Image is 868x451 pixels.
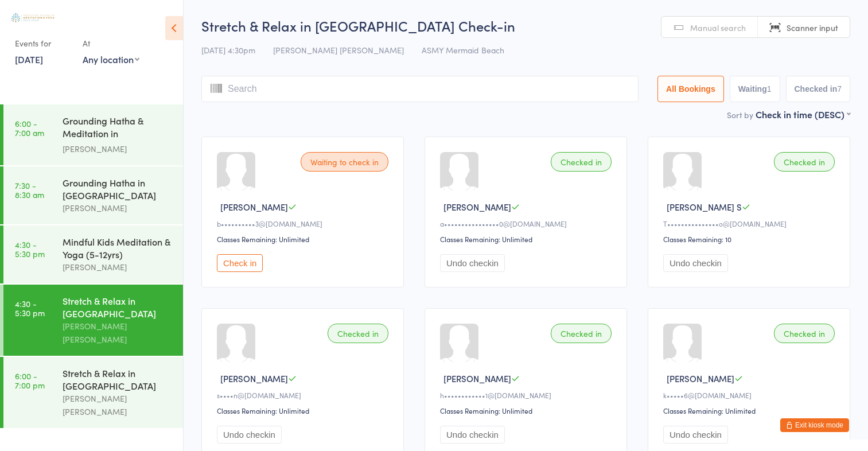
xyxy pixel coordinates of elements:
[3,104,183,165] a: 6:00 -7:00 amGrounding Hatha & Meditation in [GEOGRAPHIC_DATA][PERSON_NAME]
[663,406,838,415] div: Classes Remaining: Unlimited
[63,294,173,320] div: Stretch & Relax in [GEOGRAPHIC_DATA]
[767,84,772,94] div: 1
[663,426,728,444] button: Undo checkin
[3,357,183,428] a: 6:00 -7:00 pmStretch & Relax in [GEOGRAPHIC_DATA][PERSON_NAME] [PERSON_NAME]
[657,76,724,102] button: All Bookings
[756,108,850,120] div: Check in time (DESC)
[551,152,612,172] div: Checked in
[63,235,173,261] div: Mindful Kids Meditation & Yoga (5-12yrs)
[217,426,282,444] button: Undo checkin
[667,201,742,213] span: [PERSON_NAME] S
[440,219,615,228] div: a••••••••••••••••0@[DOMAIN_NAME]
[440,254,505,272] button: Undo checkin
[422,44,504,56] span: ASMY Mermaid Beach
[440,390,615,400] div: h••••••••••••1@[DOMAIN_NAME]
[63,176,173,201] div: Grounding Hatha in [GEOGRAPHIC_DATA]
[786,76,851,102] button: Checked in7
[201,44,255,56] span: [DATE] 4:30pm
[440,234,615,244] div: Classes Remaining: Unlimited
[63,367,173,392] div: Stretch & Relax in [GEOGRAPHIC_DATA]
[63,320,173,346] div: [PERSON_NAME] [PERSON_NAME]
[63,392,173,418] div: [PERSON_NAME] [PERSON_NAME]
[3,226,183,283] a: 4:30 -5:30 pmMindful Kids Meditation & Yoga (5-12yrs)[PERSON_NAME]
[551,324,612,343] div: Checked in
[273,44,404,56] span: [PERSON_NAME] [PERSON_NAME]
[15,34,71,53] div: Events for
[15,181,44,199] time: 7:30 - 8:30 am
[440,426,505,444] button: Undo checkin
[663,390,838,400] div: k•••••6@[DOMAIN_NAME]
[217,390,392,400] div: s••••n@[DOMAIN_NAME]
[15,240,45,258] time: 4:30 - 5:30 pm
[217,234,392,244] div: Classes Remaining: Unlimited
[217,406,392,415] div: Classes Remaining: Unlimited
[328,324,388,343] div: Checked in
[440,406,615,415] div: Classes Remaining: Unlimited
[220,372,288,384] span: [PERSON_NAME]
[663,234,838,244] div: Classes Remaining: 10
[217,254,263,272] button: Check in
[727,109,753,120] label: Sort by
[787,22,838,33] span: Scanner input
[774,152,835,172] div: Checked in
[83,53,139,65] div: Any location
[730,76,780,102] button: Waiting1
[83,34,139,53] div: At
[780,418,849,432] button: Exit kiosk mode
[667,372,734,384] span: [PERSON_NAME]
[15,119,44,137] time: 6:00 - 7:00 am
[63,201,173,215] div: [PERSON_NAME]
[443,201,511,213] span: [PERSON_NAME]
[63,261,173,274] div: [PERSON_NAME]
[63,142,173,155] div: [PERSON_NAME]
[15,371,45,390] time: 6:00 - 7:00 pm
[63,114,173,142] div: Grounding Hatha & Meditation in [GEOGRAPHIC_DATA]
[443,372,511,384] span: [PERSON_NAME]
[201,16,850,35] h2: Stretch & Relax in [GEOGRAPHIC_DATA] Check-in
[690,22,746,33] span: Manual search
[15,53,43,65] a: [DATE]
[220,201,288,213] span: [PERSON_NAME]
[3,285,183,356] a: 4:30 -5:30 pmStretch & Relax in [GEOGRAPHIC_DATA][PERSON_NAME] [PERSON_NAME]
[3,166,183,224] a: 7:30 -8:30 amGrounding Hatha in [GEOGRAPHIC_DATA][PERSON_NAME]
[11,13,55,22] img: Australian School of Meditation & Yoga (Gold Coast)
[201,76,639,102] input: Search
[774,324,835,343] div: Checked in
[837,84,842,94] div: 7
[217,219,392,228] div: b••••••••••3@[DOMAIN_NAME]
[663,219,838,228] div: T•••••••••••••••o@[DOMAIN_NAME]
[301,152,388,172] div: Waiting to check in
[663,254,728,272] button: Undo checkin
[15,299,45,317] time: 4:30 - 5:30 pm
